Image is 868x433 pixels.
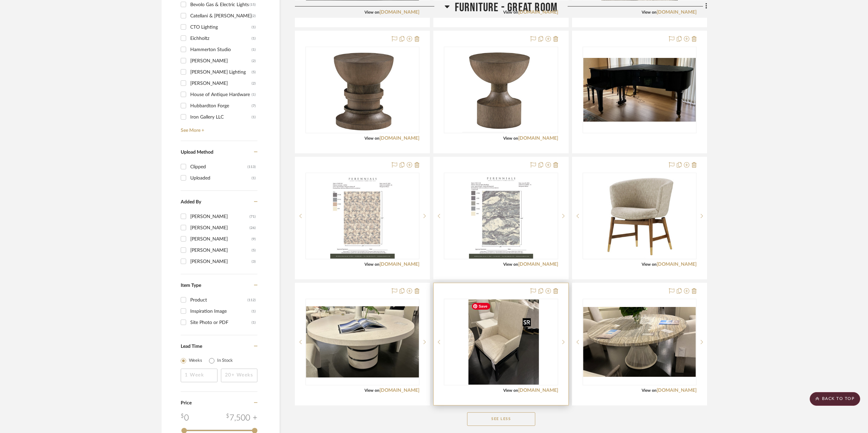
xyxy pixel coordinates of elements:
[248,161,256,172] div: (113)
[252,317,256,328] div: (1)
[642,388,657,392] span: View on
[181,412,189,424] div: 0
[190,100,252,111] div: Hubbardton Forge
[190,56,252,66] div: [PERSON_NAME]
[252,306,256,317] div: (1)
[657,10,697,15] a: [DOMAIN_NAME]
[250,211,256,222] div: (71)
[252,256,256,267] div: (3)
[306,306,419,377] img: BAKER BARBADOS SEYCHELLE DINING TABLE 60"DIA X 29"H
[179,123,257,134] a: See More +
[252,44,256,55] div: (1)
[250,222,256,233] div: (26)
[190,11,252,21] div: Catellani & [PERSON_NAME]
[601,173,677,259] img: BAKER COUPE DINING CHAIR 27"W X 27"D X 32"H 29.5"AH 16.75"SH
[364,388,379,392] span: View on
[190,67,252,78] div: [PERSON_NAME] Lighting
[190,256,252,267] div: [PERSON_NAME]
[190,211,250,222] div: [PERSON_NAME]
[190,245,252,256] div: [PERSON_NAME]
[252,56,256,66] div: (2)
[583,307,696,377] img: MCGUIRE FIJI DINING TABLE 60"DIA X 29"H
[467,412,535,426] button: See Less
[306,299,419,385] div: 0
[472,303,490,310] span: Save
[252,245,256,256] div: (5)
[248,295,256,306] div: (112)
[181,200,201,204] span: Added By
[190,173,252,184] div: Uploaded
[190,234,252,245] div: [PERSON_NAME]
[190,161,248,172] div: Clipped
[190,295,248,306] div: Product
[810,392,860,406] scroll-to-top-button: BACK TO TOP
[190,222,250,233] div: [PERSON_NAME]
[181,369,218,382] input: 1 Week
[444,173,557,259] div: 0
[221,369,258,382] input: 20+ Weeks
[642,262,657,266] span: View on
[518,136,558,141] a: [DOMAIN_NAME]
[252,11,256,21] div: (2)
[379,262,419,267] a: [DOMAIN_NAME]
[503,10,518,14] span: View on
[462,47,540,133] img: BAKER VULCAN SIDE TABLE 16"DIA X 18"H
[190,22,252,33] div: CTO Lighting
[252,100,256,111] div: (7)
[583,173,696,259] div: 0
[190,78,252,89] div: [PERSON_NAME]
[657,388,697,393] a: [DOMAIN_NAME]
[226,412,257,424] div: 7,500 +
[468,299,534,385] img: JESSICA CHARLES ALLISON DINING ARM CHAIR 23.5"W X 26.75"D X 40"H 25.25"AH 20.5"H
[181,344,202,349] span: Lead Time
[181,401,192,405] span: Price
[469,173,533,259] img: PERENNIALS NATURAL HIGH NIGHTSHADE OUTDOOR RUG
[190,33,252,44] div: Eichholtz
[181,283,201,288] span: Item Type
[252,173,256,184] div: (1)
[379,10,419,15] a: [DOMAIN_NAME]
[190,44,252,55] div: Hammerton Studio
[503,136,518,140] span: View on
[503,262,518,266] span: View on
[190,89,252,100] div: House of Antique Hardware
[217,357,233,364] label: In Stock
[252,112,256,123] div: (1)
[252,89,256,100] div: (1)
[252,234,256,245] div: (9)
[583,58,696,122] img: EXISTING GRAND PIANO & BENCH - PIANO 58"W X 80"D X 39.5"H, BENCH 35"W X 14"D X 18.5"H
[306,173,419,259] div: 0
[328,47,398,133] img: BAKER LAKI SIDE TABLE 16"DIA X 18"H
[364,10,379,14] span: View on
[364,136,379,140] span: View on
[364,262,379,266] span: View on
[181,150,213,155] span: Upload Method
[330,173,395,259] img: PERENNIALS CUMULUS IRIS OUTDOOR RUG
[379,388,419,393] a: [DOMAIN_NAME]
[190,112,252,123] div: Iron Gallery LLC
[657,262,697,267] a: [DOMAIN_NAME]
[583,299,696,385] div: 0
[190,306,252,317] div: Inspiration Image
[379,136,419,141] a: [DOMAIN_NAME]
[252,67,256,78] div: (5)
[190,317,252,328] div: Site Photo or PDF
[642,10,657,14] span: View on
[518,10,558,15] a: [DOMAIN_NAME]
[252,22,256,33] div: (1)
[518,262,558,267] a: [DOMAIN_NAME]
[503,388,518,392] span: View on
[189,357,202,364] label: Weeks
[518,388,558,393] a: [DOMAIN_NAME]
[252,33,256,44] div: (1)
[252,78,256,89] div: (2)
